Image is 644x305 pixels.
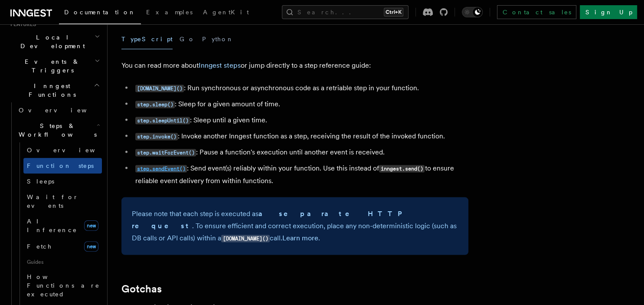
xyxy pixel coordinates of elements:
code: step.sleepUntil() [135,117,190,124]
button: Search...Ctrl+K [282,5,409,19]
li: : Sleep for a given amount of time. [133,98,468,110]
span: Documentation [64,9,136,16]
li: : Invoke another Inngest function as a step, receiving the result of the invoked function. [133,130,468,142]
button: Toggle dark mode [462,7,483,17]
a: step.sleep() [135,99,175,108]
a: step.sleepUntil() [135,115,190,124]
a: Gotchas [121,282,162,295]
span: AI Inference [27,218,77,233]
a: [DOMAIN_NAME]() [135,83,184,92]
a: AI Inferencenew [23,213,102,238]
a: Learn more [282,233,318,242]
a: step.waitForEvent() [135,148,196,156]
span: Inngest Functions [7,82,94,99]
span: Features [7,21,36,28]
button: TypeScript [121,30,173,49]
a: Inngest steps [199,61,241,69]
span: AgentKit [203,9,249,16]
span: new [84,220,98,231]
button: Events & Triggers [7,54,102,78]
li: : Sleep until a given time. [133,114,468,126]
span: Sleeps [27,178,54,185]
code: step.sleep() [135,101,175,108]
a: step.invoke() [135,131,178,140]
a: Examples [141,3,198,23]
span: Examples [146,9,193,16]
a: How Functions are executed [23,269,102,302]
p: You can read more about or jump directly to a step reference guide: [121,59,468,71]
p: Please note that each step is executed as . To ensure efficient and correct execution, place any ... [132,207,458,244]
a: Documentation [59,3,141,24]
span: How Functions are executed [27,273,100,298]
button: Python [202,30,234,49]
a: step.sendEvent() [135,164,187,172]
span: new [84,241,98,252]
a: Contact sales [497,5,576,19]
kbd: Ctrl+K [384,8,403,16]
a: Overview [23,142,102,158]
button: Go [180,30,195,49]
code: step.invoke() [135,133,178,140]
li: : Send event(s) reliably within your function. Use this instead of to ensure reliable event deliv... [133,162,468,187]
strong: a separate HTTP request [132,209,408,230]
span: Function steps [27,162,94,169]
span: Local Development [7,33,95,50]
a: Overview [15,102,102,118]
span: Overview [27,147,116,154]
code: inngest.send() [379,165,425,172]
code: [DOMAIN_NAME]() [135,85,184,92]
a: Function steps [23,158,102,174]
a: Sleeps [23,174,102,189]
span: Events & Triggers [7,57,95,75]
button: Local Development [7,30,102,54]
button: Inngest Functions [7,78,102,102]
span: Fetch [27,243,52,250]
code: [DOMAIN_NAME]() [221,235,270,242]
a: AgentKit [198,3,254,23]
code: step.waitForEvent() [135,149,196,156]
span: Overview [19,107,108,114]
li: : Pause a function's execution until another event is received. [133,146,468,158]
button: Steps & Workflows [15,118,102,142]
code: step.sendEvent() [135,165,187,172]
span: Wait for events [27,193,78,209]
a: Wait for events [23,189,102,213]
a: Sign Up [580,5,637,19]
span: Guides [23,255,102,269]
span: Steps & Workflows [15,121,97,139]
a: Fetchnew [23,238,102,255]
li: : Run synchronous or asynchronous code as a retriable step in your function. [133,82,468,94]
